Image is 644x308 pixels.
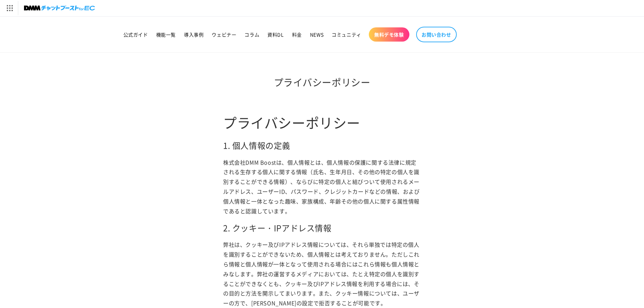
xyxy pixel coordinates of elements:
span: お問い合わせ [422,31,451,38]
a: 導入事例 [180,27,208,42]
span: ウェビナー [212,31,236,38]
h1: プライバシーポリシー [223,114,421,131]
span: NEWS [310,31,324,38]
a: 無料デモ体験 [369,27,409,42]
span: 公式ガイド [123,31,148,38]
span: コミュニティ [332,31,361,38]
span: 無料デモ体験 [374,31,404,38]
h1: プライバシーポリシー [223,76,421,88]
span: コラム [244,31,259,38]
span: 導入事例 [184,31,204,38]
a: ウェビナー [208,27,240,42]
span: 機能一覧 [156,31,176,38]
a: お問い合わせ [416,27,457,42]
a: 機能一覧 [152,27,180,42]
a: コラム [240,27,263,42]
a: コミュニティ [328,27,365,42]
img: チャットブーストforEC [24,3,95,13]
img: サービス [1,1,18,15]
p: 株式会社DMM Boostは、個人情報とは、個人情報の保護に関する法律に規定される生存する個人に関する情報（氏名、生年月日、その他の特定の個人を識別することができる情報）、ならびに特定の個人と結... [223,158,421,216]
h2: 1. 個人情報の定義 [223,140,421,150]
a: 公式ガイド [119,27,152,42]
a: NEWS [306,27,328,42]
span: 資料DL [267,31,284,38]
h2: 2. クッキー・IPアドレス情報 [223,222,421,233]
a: 料金 [288,27,306,42]
a: 資料DL [263,27,288,42]
span: 料金 [292,31,302,38]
